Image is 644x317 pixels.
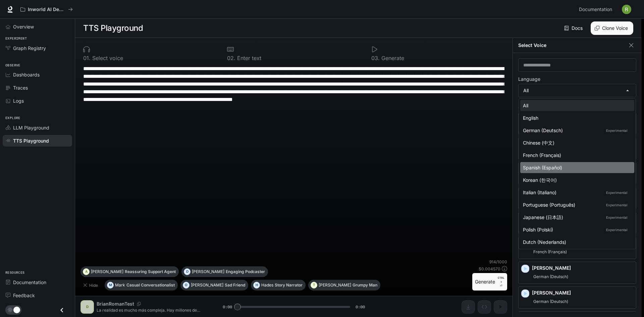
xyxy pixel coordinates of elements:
p: Experimental [605,227,629,233]
div: Portuguese (Português) [523,201,629,208]
div: Dutch (Nederlands) [523,239,629,246]
p: Experimental [605,214,629,220]
p: Experimental [605,190,629,196]
p: Experimental [605,127,629,134]
div: Polish (Polski) [523,226,629,233]
div: Korean (한국어) [523,176,629,183]
div: All [523,102,629,109]
div: French (Français) [523,152,629,159]
p: Experimental [605,202,629,208]
div: German (Deutsch) [523,127,629,134]
div: Chinese (中文) [523,139,629,146]
div: Italian (Italiano) [523,189,629,196]
div: Japanese (日本語) [523,214,629,221]
div: English [523,114,629,121]
div: Spanish (Español) [523,164,629,171]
